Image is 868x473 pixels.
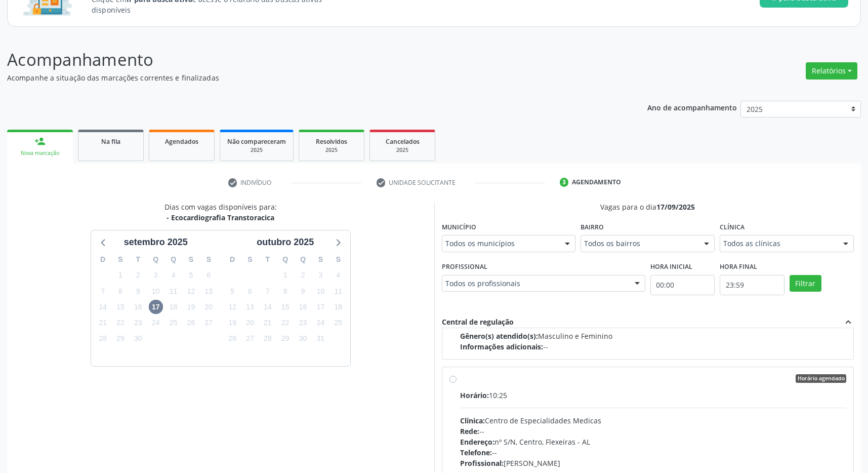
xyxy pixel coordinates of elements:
[278,284,293,298] span: quarta-feira, 8 de outubro de 2025
[294,252,312,267] div: Q
[650,275,715,295] input: Selecione o horário
[96,332,110,346] span: domingo, 28 de setembro de 2025
[120,235,192,249] div: setembro 2025
[806,62,857,80] button: Relatórios
[243,332,257,346] span: segunda-feira, 27 de outubro de 2025
[164,202,277,223] div: Dias com vagas disponíveis para:
[329,252,347,267] div: S
[96,300,110,314] span: domingo, 14 de setembro de 2025
[796,374,846,383] span: Horário agendado
[278,300,293,314] span: quarta-feira, 15 de outubro de 2025
[131,300,145,314] span: terça-feira, 16 de setembro de 2025
[225,284,239,298] span: domingo, 5 de outubro de 2025
[225,332,239,346] span: domingo, 26 de outubro de 2025
[331,284,345,298] span: sábado, 11 de outubro de 2025
[460,390,847,401] div: 10:25
[200,252,218,267] div: S
[313,268,327,283] span: sexta-feira, 3 de outubro de 2025
[460,458,847,468] div: [PERSON_NAME]
[113,332,128,346] span: segunda-feira, 29 de setembro de 2025
[442,317,514,328] div: Central de regulação
[460,447,847,458] div: --
[112,252,130,267] div: S
[201,284,216,298] span: sábado, 13 de setembro de 2025
[131,268,145,283] span: terça-feira, 2 de setembro de 2025
[224,252,241,267] div: D
[445,239,555,249] span: Todos os municípios
[184,316,198,330] span: sexta-feira, 26 de setembro de 2025
[165,137,198,146] span: Agendados
[94,252,112,267] div: D
[560,178,569,187] div: 3
[243,284,257,298] span: segunda-feira, 6 de outubro de 2025
[278,268,293,283] span: quarta-feira, 1 de outubro de 2025
[460,341,847,352] div: --
[296,332,310,346] span: quinta-feira, 30 de outubro de 2025
[460,437,847,447] div: nº S/N, Centro, Flexeiras - AL
[96,316,110,330] span: domingo, 21 de setembro de 2025
[460,437,494,447] span: Endereço:
[96,284,110,298] span: domingo, 7 de setembro de 2025
[296,300,310,314] span: quinta-feira, 16 de outubro de 2025
[149,268,163,283] span: quarta-feira, 3 de setembro de 2025
[149,300,163,314] span: quarta-feira, 17 de setembro de 2025
[164,212,277,223] div: - Ecocardiografia Transtoracica
[131,332,145,346] span: terça-feira, 30 de setembro de 2025
[129,252,147,267] div: T
[182,252,200,267] div: S
[313,316,327,330] span: sexta-feira, 24 de outubro de 2025
[720,259,757,275] label: Hora final
[312,252,329,267] div: S
[460,331,538,341] span: Gênero(s) atendido(s):
[167,284,181,298] span: quinta-feira, 11 de setembro de 2025
[14,149,66,157] div: Nova marcação
[261,316,275,330] span: terça-feira, 21 de outubro de 2025
[261,332,275,346] span: terça-feira, 28 de outubro de 2025
[316,137,347,146] span: Resolvidos
[184,268,198,283] span: sexta-feira, 5 de setembro de 2025
[720,219,745,235] label: Clínica
[113,268,128,283] span: segunda-feira, 1 de setembro de 2025
[296,316,310,330] span: quinta-feira, 23 de outubro de 2025
[296,284,310,298] span: quinta-feira, 9 de outubro de 2025
[276,252,294,267] div: Q
[227,146,286,154] div: 2025
[278,332,293,346] span: quarta-feira, 29 de outubro de 2025
[656,202,695,212] span: 17/09/2025
[149,316,163,330] span: quarta-feira, 24 de setembro de 2025
[113,284,128,298] span: segunda-feira, 8 de setembro de 2025
[227,137,286,146] span: Não compareceram
[331,300,345,314] span: sábado, 18 de outubro de 2025
[460,331,847,341] div: Masculino e Feminino
[460,426,847,437] div: --
[313,332,327,346] span: sexta-feira, 31 de outubro de 2025
[225,316,239,330] span: domingo, 19 de outubro de 2025
[201,316,216,330] span: sábado, 27 de setembro de 2025
[460,416,485,425] span: Clínica:
[445,279,625,289] span: Todos os profissionais
[460,342,543,351] span: Informações adicionais:
[442,202,854,212] div: Vagas para o dia
[253,235,318,249] div: outubro 2025
[278,316,293,330] span: quarta-feira, 22 de outubro de 2025
[306,146,357,154] div: 2025
[164,252,182,267] div: Q
[7,72,605,83] p: Acompanhe a situação das marcações correntes e finalizadas
[584,239,694,249] span: Todos os bairros
[460,415,847,426] div: Centro de Especialidades Medicas
[184,284,198,298] span: sexta-feira, 12 de setembro de 2025
[442,219,476,235] label: Município
[790,275,821,292] button: Filtrar
[241,252,259,267] div: S
[572,178,621,187] div: Agendamento
[313,284,327,298] span: sexta-feira, 10 de outubro de 2025
[442,259,487,275] label: Profissional
[261,284,275,298] span: terça-feira, 7 de outubro de 2025
[147,252,164,267] div: Q
[201,300,216,314] span: sábado, 20 de setembro de 2025
[184,300,198,314] span: sexta-feira, 19 de setembro de 2025
[113,316,128,330] span: segunda-feira, 22 de setembro de 2025
[843,317,854,328] i: expand_less
[581,219,604,235] label: Bairro
[243,316,257,330] span: segunda-feira, 20 de outubro de 2025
